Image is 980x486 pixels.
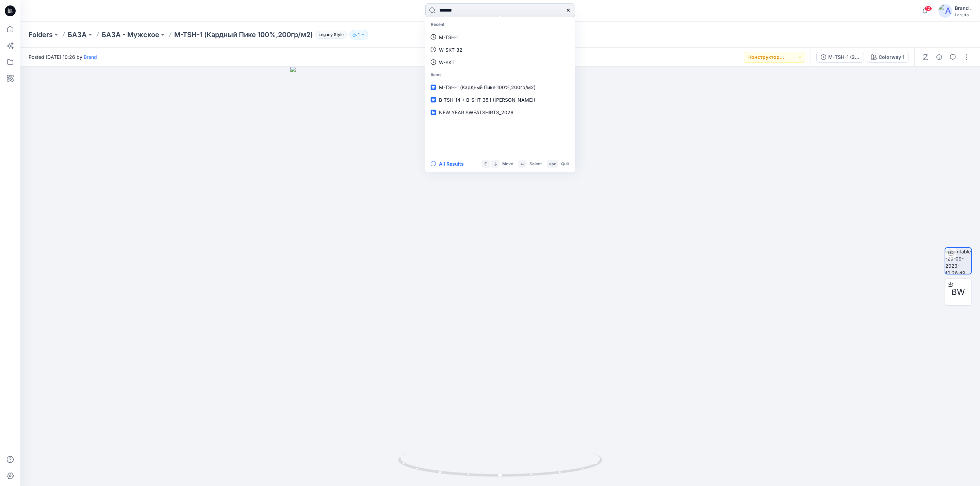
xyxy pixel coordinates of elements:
[427,18,574,31] p: Recent
[427,94,574,106] a: B-TSH-14 + B-SHT-35.1 ([PERSON_NAME])
[549,160,556,167] p: esc
[439,33,459,40] p: M-TSH-1
[427,43,574,56] a: W-SKT-32
[431,160,468,168] button: All Results
[358,31,360,38] p: 1
[879,53,904,61] div: Colorway 1
[174,30,313,39] p: M-TSH-1 (Кардный Пике 100%,200гр/м2)
[934,52,945,63] button: Details
[315,31,347,39] span: Legacy Style
[427,68,574,81] p: Items
[439,97,535,103] span: B-TSH-14 + B-SHT-35.1 ([PERSON_NAME])
[938,4,952,18] img: avatar
[816,52,864,63] button: M-TSH-1 (265) Футболка
[427,56,574,68] a: W-SKT
[84,54,100,60] a: Brand .
[313,30,347,39] button: Legacy Style
[29,30,53,39] a: Folders
[68,30,87,39] a: БАЗА
[427,31,574,43] a: M-TSH-1
[427,106,574,119] a: NEW YEAR SWEATSHIRTS_2026
[945,248,971,274] img: turntable-29-09-2023-10:26:49
[427,81,574,94] a: M-TSH-1 (Кардный Пике 100%,200гр/м2)
[529,160,542,167] p: Select
[439,84,536,90] span: M-TSH-1 (Кардный Пике 100%,200гр/м2)
[951,286,965,298] span: BW
[439,58,455,66] p: W-SKT
[561,160,569,167] p: Quit
[502,160,513,167] p: Move
[439,110,513,115] span: NEW YEAR SWEATSHIRTS_2026
[439,46,462,53] p: W-SKT-32
[349,30,368,39] button: 1
[925,6,932,11] span: 12
[29,53,100,61] span: Posted [DATE] 10:26 by
[867,52,909,63] button: Colorway 1
[102,30,159,39] a: БАЗА - Мужское
[955,4,971,12] div: Brand .
[828,53,860,61] div: M-TSH-1 (265) Футболка
[955,12,971,17] div: Laretto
